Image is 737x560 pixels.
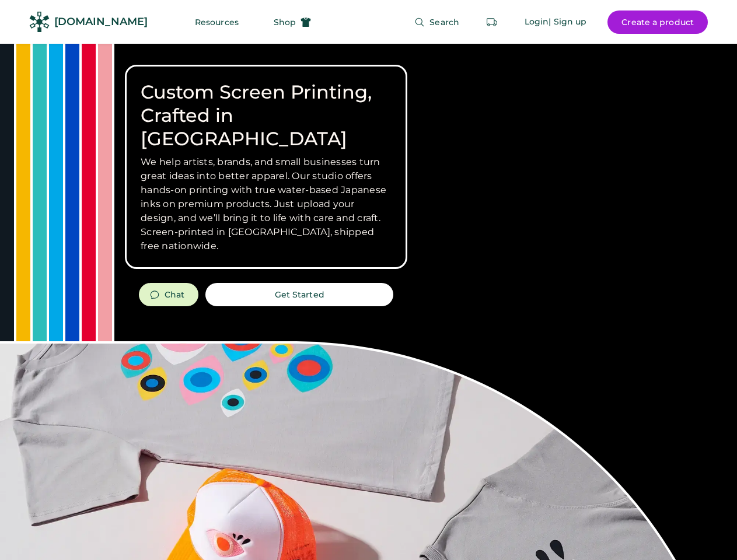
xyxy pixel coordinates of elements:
[141,80,392,150] h1: Custom Screen Printing, Crafted in [GEOGRAPHIC_DATA]
[607,10,708,34] button: Create a product
[29,12,50,32] img: Rendered Logo - Screens
[139,283,198,306] button: Chat
[429,18,459,26] span: Search
[525,16,549,28] div: Login
[54,15,148,29] div: [DOMAIN_NAME]
[549,16,586,28] div: | Sign up
[480,10,504,34] button: Retrieve an order
[181,10,253,34] button: Resources
[260,10,325,34] button: Shop
[205,283,393,306] button: Get Started
[141,155,392,253] h3: We help artists, brands, and small businesses turn great ideas into better apparel. Our studio of...
[400,10,473,34] button: Search
[274,18,296,26] span: Shop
